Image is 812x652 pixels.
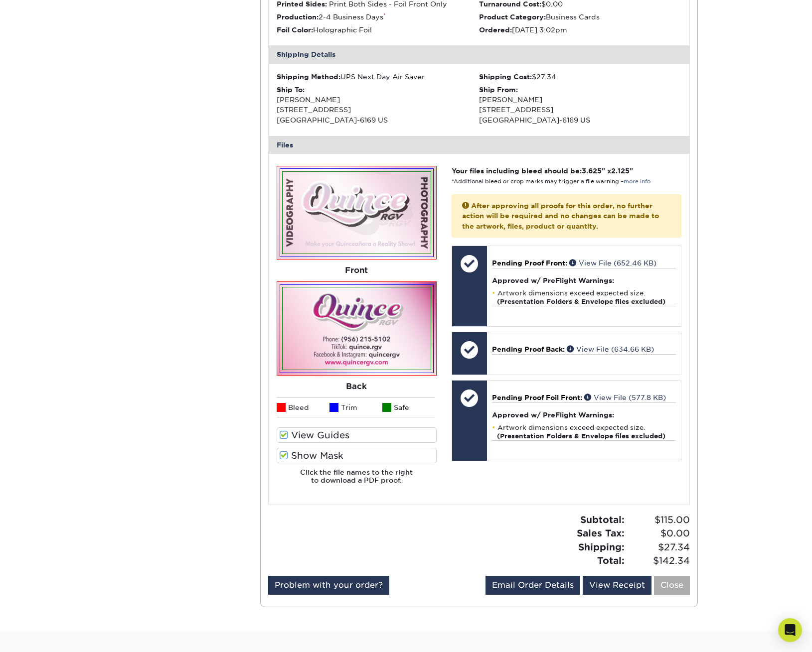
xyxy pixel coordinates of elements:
span: $0.00 [628,526,690,540]
strong: Foil Color: [277,26,313,34]
strong: Subtotal: [580,514,625,525]
strong: Shipping: [578,541,625,552]
span: $142.34 [628,554,690,568]
strong: After approving all proofs for this order, no further action will be required and no changes can ... [462,202,659,230]
a: View File (652.46 KB) [569,259,656,267]
label: Show Mask [277,448,437,463]
div: Files [269,136,689,154]
strong: Ordered: [479,26,512,34]
strong: Ship From: [479,86,518,94]
strong: Shipping Method: [277,73,340,81]
li: Holographic Foil [277,25,479,35]
a: Close [654,576,690,595]
div: Back [277,376,437,397]
li: [DATE] 3:02pm [479,25,681,35]
span: Pending Proof Foil Front: [492,393,582,401]
strong: (Presentation Folders & Envelope files excluded) [497,432,665,440]
div: Front [277,260,437,281]
div: $27.34 [479,72,681,82]
a: View File (634.66 KB) [567,345,654,353]
div: [PERSON_NAME] [STREET_ADDRESS] [GEOGRAPHIC_DATA]-6169 US [277,85,479,126]
li: Trim [329,397,382,417]
div: UPS Next Day Air Saver [277,72,479,82]
div: Shipping Details [269,45,689,63]
span: 2.125 [611,167,630,175]
strong: (Presentation Folders & Envelope files excluded) [497,298,665,305]
a: View Receipt [583,576,651,595]
div: Open Intercom Messenger [778,618,802,642]
li: Artwork dimensions exceed expected size. [492,289,676,306]
label: View Guides [277,427,437,443]
h4: Approved w/ PreFlight Warnings: [492,276,676,284]
strong: Ship To: [277,86,305,94]
span: 3.625 [582,167,602,175]
strong: Total: [597,555,625,566]
a: View File (577.8 KB) [584,393,666,401]
strong: Your files including bleed should be: " x " [452,167,633,175]
h4: Approved w/ PreFlight Warnings: [492,411,676,419]
li: Bleed [277,397,329,417]
strong: Product Category: [479,13,546,21]
div: [PERSON_NAME] [STREET_ADDRESS] [GEOGRAPHIC_DATA]-6169 US [479,85,681,126]
li: Artwork dimensions exceed expected size. [492,423,676,440]
strong: Sales Tax: [577,527,625,538]
a: more info [624,178,650,185]
small: *Additional bleed or crop marks may trigger a file warning – [452,178,650,185]
li: Safe [382,397,435,417]
h6: Click the file names to the right to download a PDF proof. [277,468,437,493]
li: 2-4 Business Days [277,12,479,22]
span: Pending Proof Back: [492,345,565,353]
span: $27.34 [628,540,690,554]
span: $115.00 [628,513,690,527]
a: Problem with your order? [268,576,389,595]
a: Email Order Details [486,576,580,595]
span: Pending Proof Front: [492,259,567,267]
strong: Production: [277,13,319,21]
li: Business Cards [479,12,681,22]
strong: Shipping Cost: [479,73,532,81]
